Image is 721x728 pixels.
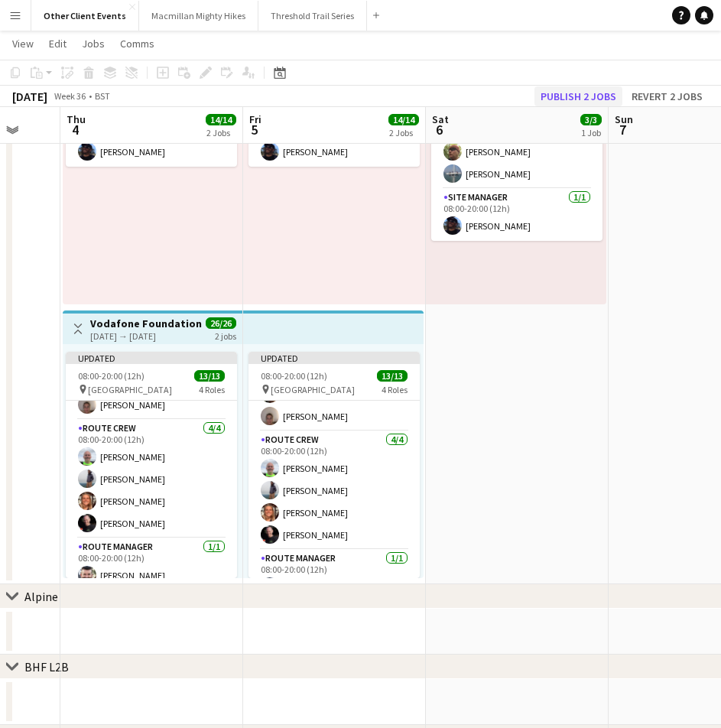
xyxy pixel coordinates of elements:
[431,78,602,241] app-job-card: 08:00-20:00 (12h)3/3 [GEOGRAPHIC_DATA]2 RolesGeneral Crew2/208:00-20:00 (12h)[PERSON_NAME][PERSON...
[258,1,367,31] button: Threshold Trail Series
[206,127,235,138] div: 2 Jobs
[6,34,40,54] a: View
[431,189,602,241] app-card-role: Site Manager1/108:00-20:00 (12h)[PERSON_NAME]
[12,37,34,50] span: View
[382,384,408,395] span: 4 Roles
[50,90,89,102] span: Week 36
[67,112,86,126] span: Thu
[24,659,69,674] div: BHF L2B
[43,34,73,54] a: Edit
[76,34,111,54] a: Jobs
[388,114,419,125] span: 14/14
[248,352,420,578] app-job-card: Updated08:00-20:00 (12h)13/13 [GEOGRAPHIC_DATA]4 Roles[PERSON_NAME][PERSON_NAME][PERSON_NAME][PER...
[389,127,418,138] div: 2 Jobs
[64,121,86,138] span: 4
[49,37,67,50] span: Edit
[114,34,161,54] a: Comms
[534,86,622,106] button: Publish 2 jobs
[95,90,110,102] div: BST
[612,121,633,138] span: 7
[580,114,602,125] span: 3/3
[31,1,139,31] button: Other Client Events
[432,112,449,126] span: Sat
[82,37,105,50] span: Jobs
[615,112,633,126] span: Sun
[248,431,420,550] app-card-role: Route Crew4/408:00-20:00 (12h)[PERSON_NAME][PERSON_NAME][PERSON_NAME][PERSON_NAME]
[90,317,202,330] h3: Vodafone Foundation
[431,115,602,189] app-card-role: General Crew2/208:00-20:00 (12h)[PERSON_NAME][PERSON_NAME]
[249,112,261,126] span: Fri
[139,1,258,31] button: Macmillan Mighty Hikes
[88,384,172,395] span: [GEOGRAPHIC_DATA]
[206,114,236,125] span: 14/14
[194,370,225,382] span: 13/13
[66,352,237,578] app-job-card: Updated08:00-20:00 (12h)13/13 [GEOGRAPHIC_DATA]4 Roles[PERSON_NAME][PERSON_NAME][PERSON_NAME]Rout...
[625,86,709,106] button: Revert 2 jobs
[377,370,408,382] span: 13/13
[66,420,237,538] app-card-role: Route Crew4/408:00-20:00 (12h)[PERSON_NAME][PERSON_NAME][PERSON_NAME][PERSON_NAME]
[90,330,202,342] div: [DATE] → [DATE]
[261,370,327,382] span: 08:00-20:00 (12h)
[78,370,145,382] span: 08:00-20:00 (12h)
[66,352,237,364] div: Updated
[430,121,449,138] span: 6
[247,121,261,138] span: 5
[215,329,236,342] div: 2 jobs
[66,538,237,590] app-card-role: Route Manager1/108:00-20:00 (12h)[PERSON_NAME]
[248,352,420,364] div: Updated
[199,384,225,395] span: 4 Roles
[24,589,58,604] div: Alpine
[271,384,355,395] span: [GEOGRAPHIC_DATA]
[12,89,47,104] div: [DATE]
[581,127,601,138] div: 1 Job
[248,550,420,602] app-card-role: Route Manager1/108:00-20:00 (12h)
[206,317,236,329] span: 26/26
[120,37,154,50] span: Comms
